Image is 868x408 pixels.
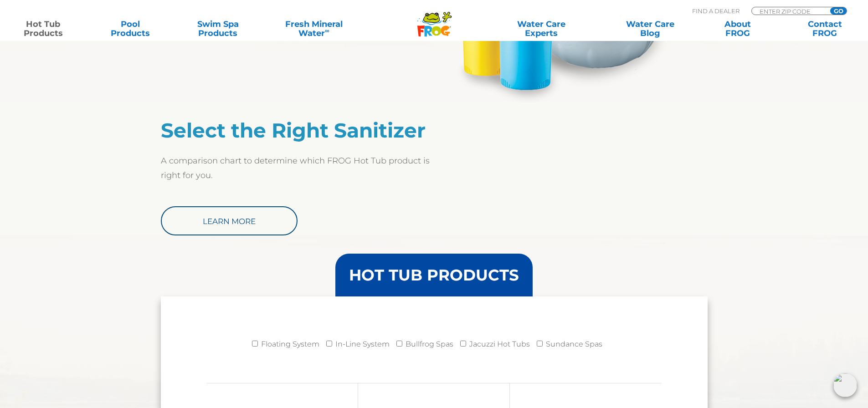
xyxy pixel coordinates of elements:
[486,20,596,38] a: Water CareExperts
[759,7,820,15] input: Zip Code Form
[97,20,164,38] a: PoolProducts
[325,27,329,34] sup: ∞
[161,153,434,183] p: A comparison chart to determine which FROG Hot Tub product is right for you.
[261,335,319,353] label: Floating System
[546,335,602,353] label: Sundance Spas
[406,335,453,353] label: Bullfrog Spas
[184,20,252,38] a: Swim SpaProducts
[791,20,859,38] a: ContactFROG
[9,20,77,38] a: Hot TubProducts
[271,20,356,38] a: Fresh MineralWater∞
[692,7,740,15] p: Find A Dealer
[161,206,298,235] a: Learn More
[833,373,857,397] img: openIcon
[349,267,519,283] h3: HOT TUB PRODUCTS
[335,335,390,353] label: In-Line System
[616,20,684,38] a: Water CareBlog
[830,7,847,15] input: GO
[704,20,771,38] a: AboutFROG
[469,335,530,353] label: Jacuzzi Hot Tubs
[161,118,434,142] h2: Select the Right Sanitizer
